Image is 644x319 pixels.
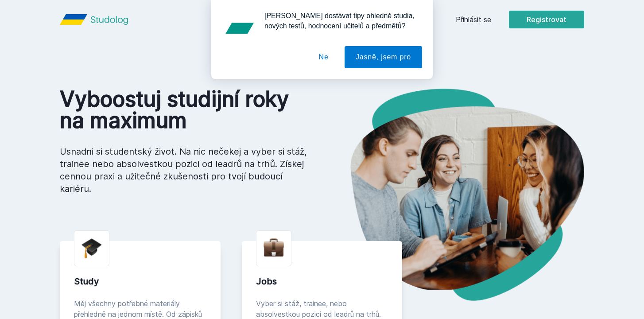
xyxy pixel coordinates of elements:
[60,145,308,195] p: Usnadni si studentský život. Na nic nečekej a vyber si stáž, trainee nebo absolvestkou pozici od ...
[81,238,102,259] img: graduation-cap.png
[322,89,584,301] img: hero.png
[257,11,422,31] div: [PERSON_NAME] dostávat tipy ohledně studia, nových testů, hodnocení učitelů a předmětů?
[308,46,340,68] button: Ne
[345,46,422,68] button: Jasně, jsem pro
[256,275,388,288] div: Jobs
[264,236,284,259] img: briefcase.png
[222,11,257,46] img: notification icon
[60,89,308,131] h1: Vyboostuj studijní roky na maximum
[74,275,206,288] div: Study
